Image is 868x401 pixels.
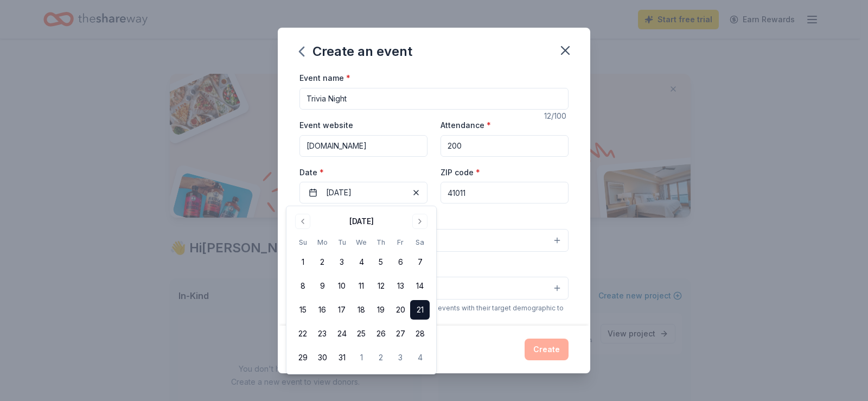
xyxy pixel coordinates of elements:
[371,276,391,296] button: 12
[293,252,312,272] button: 1
[410,237,430,248] th: Saturday
[352,237,371,248] th: Wednesday
[299,135,427,157] input: https://www...
[299,88,569,110] input: Spring Fundraiser
[312,348,332,367] button: 30
[371,300,391,320] button: 19
[299,43,412,60] div: Create an event
[391,300,410,320] button: 20
[332,276,352,296] button: 10
[371,348,391,367] button: 2
[352,348,371,367] button: 1
[371,237,391,248] th: Thursday
[391,252,410,272] button: 6
[391,324,410,343] button: 27
[332,324,352,343] button: 24
[332,300,352,320] button: 17
[352,252,371,272] button: 4
[410,300,430,320] button: 21
[352,276,371,296] button: 11
[412,214,427,229] button: Go to next month
[312,252,332,272] button: 2
[299,167,427,178] label: Date
[312,237,332,248] th: Monday
[391,237,410,248] th: Friday
[410,348,430,367] button: 4
[410,252,430,272] button: 7
[410,324,430,343] button: 28
[293,237,312,248] th: Sunday
[295,214,310,229] button: Go to previous month
[299,73,350,84] label: Event name
[312,300,332,320] button: 16
[352,300,371,320] button: 18
[441,182,569,203] input: 12345 (U.S. only)
[293,300,312,320] button: 15
[312,324,332,343] button: 23
[441,120,491,131] label: Attendance
[391,348,410,367] button: 3
[441,167,480,178] label: ZIP code
[332,237,352,248] th: Tuesday
[371,252,391,272] button: 5
[293,324,312,343] button: 22
[293,348,312,367] button: 29
[544,110,569,123] div: 12 /100
[293,276,312,296] button: 8
[349,215,374,228] div: [DATE]
[391,276,410,296] button: 13
[312,276,332,296] button: 9
[332,348,352,367] button: 31
[299,120,353,131] label: Event website
[371,324,391,343] button: 26
[332,252,352,272] button: 3
[352,324,371,343] button: 25
[441,135,569,157] input: 20
[410,276,430,296] button: 14
[299,182,427,203] button: [DATE]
